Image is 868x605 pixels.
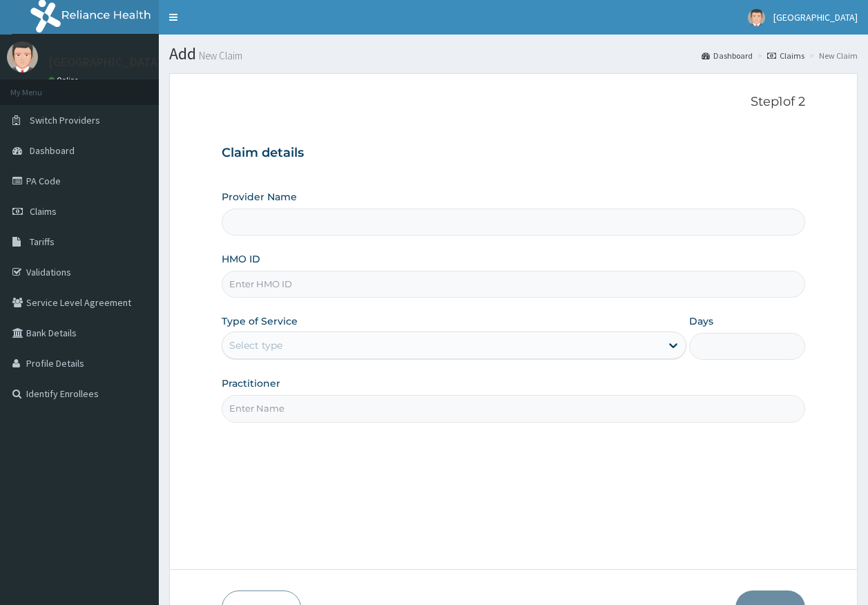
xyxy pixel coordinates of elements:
span: Tariffs [30,236,55,248]
small: New Claim [196,50,242,61]
label: Provider Name [222,190,297,204]
label: Type of Service [222,314,298,328]
li: New Claim [806,50,858,61]
a: Claims [767,50,804,61]
span: Claims [30,205,57,218]
h1: Add [169,45,858,63]
label: Days [689,314,713,328]
a: Online [48,75,81,85]
span: Dashboard [30,144,75,157]
label: HMO ID [222,252,260,266]
label: Practitioner [222,376,280,390]
img: User Image [748,9,765,26]
a: Dashboard [702,50,753,61]
input: Enter Name [222,395,806,422]
img: User Image [7,41,38,73]
p: [GEOGRAPHIC_DATA] [48,56,162,68]
p: Step 1 of 2 [222,95,806,110]
div: Select type [229,338,282,352]
input: Enter HMO ID [222,271,806,298]
span: [GEOGRAPHIC_DATA] [773,11,858,23]
span: Switch Providers [30,114,100,126]
h3: Claim details [222,146,806,161]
